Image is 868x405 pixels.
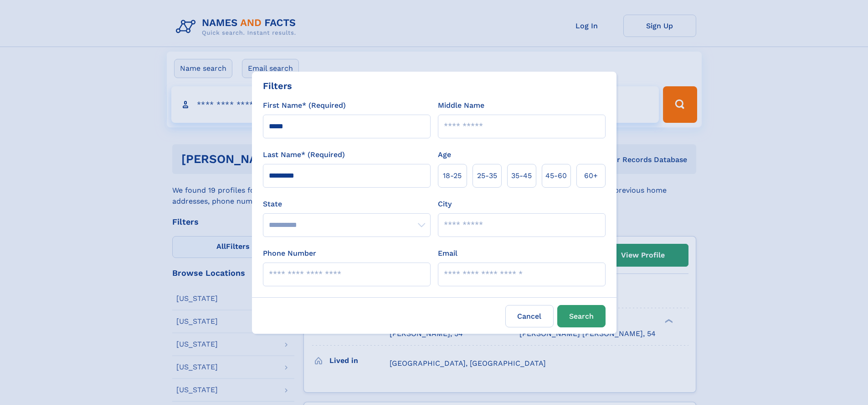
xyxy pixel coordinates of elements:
[438,248,457,259] label: Email
[443,170,462,181] span: 18‑25
[511,170,532,181] span: 35‑45
[505,305,554,327] label: Cancel
[477,170,497,181] span: 25‑35
[557,305,606,327] button: Search
[263,199,431,210] label: State
[438,149,451,160] label: Age
[263,248,316,259] label: Phone Number
[438,199,452,210] label: City
[263,149,345,160] label: Last Name* (Required)
[545,170,567,181] span: 45‑60
[438,100,484,111] label: Middle Name
[263,79,292,93] div: Filters
[584,170,598,181] span: 60+
[263,100,346,111] label: First Name* (Required)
